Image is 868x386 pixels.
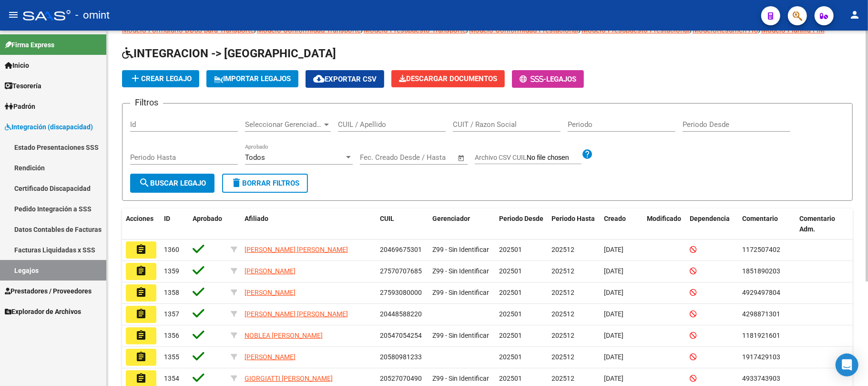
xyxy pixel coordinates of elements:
span: [DATE] [604,310,623,318]
datatable-header-cell: Periodo Desde [495,209,548,240]
span: 20469675301 [380,246,422,253]
span: [PERSON_NAME] [245,289,296,296]
span: Creado [604,215,626,222]
span: Buscar Legajo [139,179,206,188]
span: 1851890203 [742,267,780,275]
span: 202512 [551,310,574,318]
span: 1358 [164,289,179,296]
span: 1359 [164,267,179,275]
mat-icon: add [130,73,141,84]
span: INTEGRACION -> [GEOGRAPHIC_DATA] [122,47,336,60]
span: Descargar Documentos [399,74,497,83]
span: 202501 [499,353,522,361]
datatable-header-cell: Modificado [643,209,686,240]
button: Descargar Documentos [391,70,505,87]
span: 4929497804 [742,289,780,296]
span: Firma Express [5,40,54,50]
span: [PERSON_NAME] [PERSON_NAME] [245,310,348,318]
datatable-header-cell: Comentario Adm. [796,209,853,240]
datatable-header-cell: Dependencia [686,209,738,240]
mat-icon: assignment [135,265,147,277]
input: Archivo CSV CUIL [527,154,582,162]
span: 202512 [551,353,574,361]
datatable-header-cell: Periodo Hasta [548,209,600,240]
datatable-header-cell: ID [160,209,189,240]
datatable-header-cell: Afiliado [241,209,376,240]
span: 1181921601 [742,332,780,339]
span: - omint [75,5,110,26]
span: [DATE] [604,332,623,339]
span: [DATE] [604,267,623,275]
span: 202512 [551,267,574,275]
span: Archivo CSV CUIL [475,154,527,161]
h3: Filtros [130,96,163,109]
span: Z99 - Sin Identificar [432,375,489,382]
mat-icon: assignment [135,287,147,298]
span: 202501 [499,310,522,318]
span: [DATE] [604,289,623,296]
span: 20580981233 [380,353,422,361]
span: 1172507402 [742,246,780,253]
button: Crear Legajo [122,70,199,87]
mat-icon: assignment [135,244,147,255]
mat-icon: search [139,177,150,188]
span: Explorador de Archivos [5,306,81,317]
span: 1357 [164,310,179,318]
span: 1355 [164,353,179,361]
span: - [520,75,546,83]
mat-icon: cloud_download [313,73,325,84]
span: 1356 [164,332,179,339]
span: Modificado [647,215,681,222]
span: Padrón [5,101,35,112]
span: 202512 [551,289,574,296]
button: Open calendar [456,153,467,164]
span: 20547054254 [380,332,422,339]
input: Fecha fin [407,153,453,162]
span: IMPORTAR LEGAJOS [214,74,291,83]
span: 202501 [499,246,522,253]
mat-icon: menu [8,9,19,21]
span: Inicio [5,60,29,71]
span: 20448588220 [380,310,422,318]
button: -Legajos [512,70,584,88]
datatable-header-cell: Comentario [738,209,796,240]
span: CUIL [380,215,394,222]
span: Z99 - Sin Identificar [432,289,489,296]
mat-icon: assignment [135,308,147,320]
span: Acciones [126,215,153,222]
span: 202501 [499,332,522,339]
span: [PERSON_NAME] [245,267,296,275]
span: 202512 [551,375,574,382]
span: Z99 - Sin Identificar [432,332,489,339]
span: 202512 [551,332,574,339]
mat-icon: help [582,148,593,160]
span: Integración (discapacidad) [5,122,93,132]
span: 202512 [551,246,574,253]
datatable-header-cell: CUIL [376,209,429,240]
span: 202501 [499,267,522,275]
button: IMPORTAR LEGAJOS [206,70,298,87]
span: Periodo Desde [499,215,543,222]
span: Borrar Filtros [231,179,299,188]
datatable-header-cell: Gerenciador [429,209,495,240]
span: [DATE] [604,375,623,382]
span: Z99 - Sin Identificar [432,267,489,275]
mat-icon: delete [231,177,242,188]
span: Tesorería [5,81,41,91]
span: [DATE] [604,246,623,253]
span: 1360 [164,246,179,253]
span: Dependencia [690,215,730,222]
span: GIORGIATTI [PERSON_NAME] [245,375,333,382]
span: Exportar CSV [313,75,377,83]
mat-icon: assignment [135,351,147,363]
datatable-header-cell: Acciones [122,209,160,240]
span: Crear Legajo [130,74,192,83]
span: 27593080000 [380,289,422,296]
span: Z99 - Sin Identificar [432,246,489,253]
span: Periodo Hasta [551,215,595,222]
mat-icon: person [849,9,860,21]
span: 202501 [499,375,522,382]
span: Comentario Adm. [799,215,835,233]
span: 4933743903 [742,375,780,382]
span: Gerenciador [432,215,470,222]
